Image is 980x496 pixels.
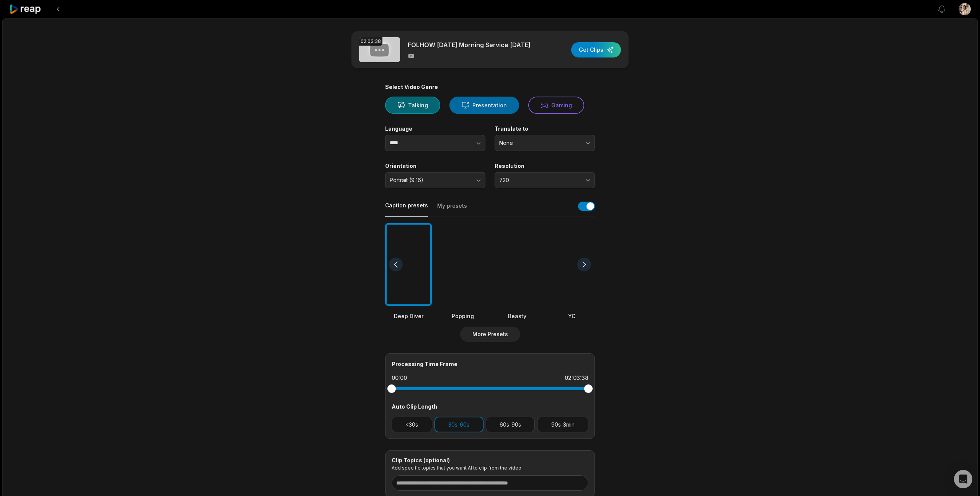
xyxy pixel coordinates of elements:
[408,40,531,49] p: FOLHOW [DATE] Morning Service [DATE]
[392,465,588,471] p: Add specific topics that you want AI to clip from the video.
[392,457,588,464] div: Clip Topics (optional)
[449,97,519,114] button: Presentation
[437,202,467,217] button: My presets
[385,312,432,320] div: Deep Diver
[385,172,485,188] button: Portrait (9:16)
[571,42,621,57] button: Get Clips
[385,84,595,90] div: Select Video Genre
[385,125,485,132] label: Language
[495,172,595,188] button: 720
[537,417,588,432] button: 90s-3min
[392,360,588,368] div: Processing Time Frame
[494,312,541,320] div: Beasty
[495,135,595,151] button: None
[392,402,588,411] div: Auto Clip Length
[495,163,595,169] label: Resolution
[565,374,588,382] div: 02:03:38
[495,125,595,132] label: Translate to
[359,37,382,46] div: 02:03:38
[548,312,595,320] div: YC
[392,417,432,432] button: <30s
[385,97,440,114] button: Talking
[528,97,584,114] button: Gaming
[499,177,580,184] span: 720
[439,312,486,320] div: Popping
[460,327,520,342] button: More Presets
[954,470,972,488] div: Open Intercom Messenger
[392,374,407,382] div: 00:00
[385,163,485,169] label: Orientation
[486,417,535,432] button: 60s-90s
[385,202,428,217] button: Caption presets
[499,140,580,146] span: None
[434,417,483,432] button: 30s-60s
[390,177,470,184] span: Portrait (9:16)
